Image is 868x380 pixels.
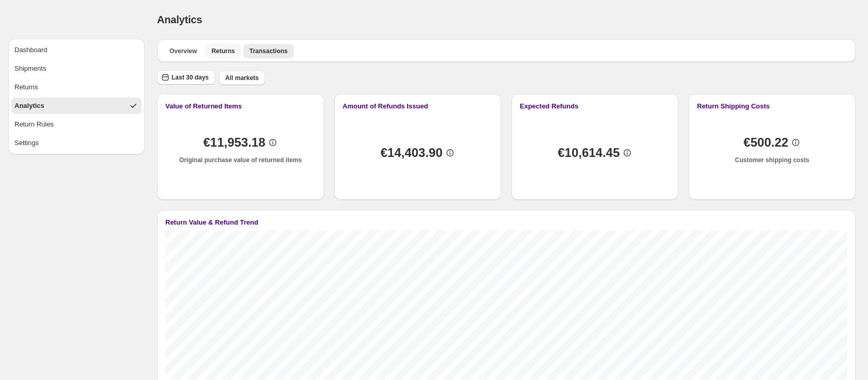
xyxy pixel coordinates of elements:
span: €11,953.18 [203,137,265,148]
span: €14,403.90 [380,148,442,158]
p: Original purchase value of returned items [179,156,302,164]
button: Dashboard [11,42,142,58]
button: Last 30 days [157,70,215,85]
button: Expected Refunds [520,102,670,110]
div: Shipments [14,64,46,74]
span: Transactions [250,47,288,55]
span: €500.22 [743,137,788,148]
span: All markets [225,74,259,82]
button: Value of Returned Items [165,102,316,110]
span: Overview [169,47,197,55]
p: Customer shipping costs [735,156,809,164]
button: Settings [11,135,142,151]
button: Returns [11,79,142,96]
button: All markets [219,71,265,85]
div: Returns [14,82,38,92]
span: Analytics [157,14,202,25]
button: Shipments [11,60,142,77]
div: Settings [14,138,39,148]
button: Return Value & Refund Trend [165,218,847,226]
button: Return Shipping Costs [697,102,847,110]
div: Dashboard [14,45,48,55]
button: Amount of Refunds Issued [343,102,493,110]
div: Analytics [14,101,44,111]
span: €10,614.45 [557,148,619,158]
button: Return Rules [11,116,142,133]
span: Last 30 days [172,73,209,82]
span: Returns [211,47,235,55]
div: Return Rules [14,119,54,130]
button: Analytics [11,98,142,114]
